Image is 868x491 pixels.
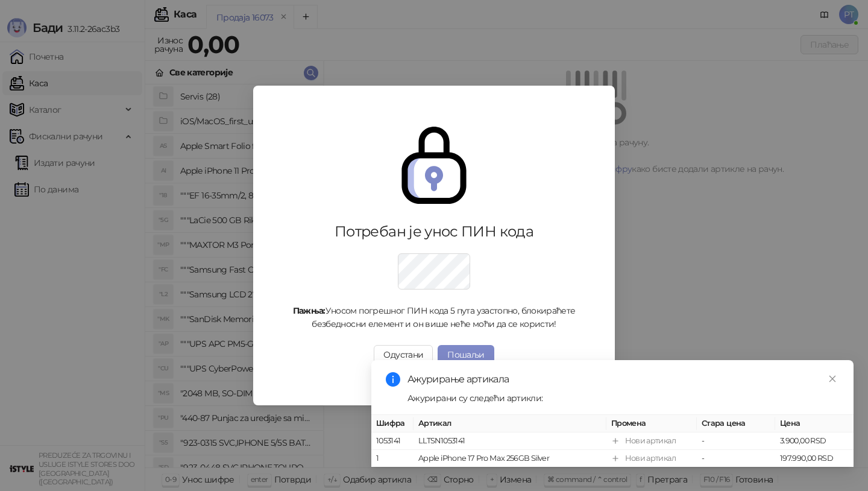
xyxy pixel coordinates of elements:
[697,432,775,450] td: -
[407,372,839,387] div: Ажурирање артикала
[414,450,606,467] td: Apple iPhone 17 Pro Max 256GB Silver
[374,345,433,364] button: Одустани
[826,372,839,385] a: Close
[697,415,775,432] th: Стара цена
[386,372,400,387] span: info-circle
[407,391,839,405] div: Ажурирани су следећи артикли:
[625,452,676,464] div: Нови артикал
[371,432,414,450] td: 1053141
[287,222,581,241] div: Потребан је унос ПИН кода
[775,450,854,467] td: 197.990,00 RSD
[775,432,854,450] td: 3.900,00 RSD
[293,305,325,316] strong: Пажња:
[371,415,414,432] th: Шифра
[606,415,697,432] th: Промена
[625,435,676,447] div: Нови артикал
[371,450,414,467] td: 1
[414,415,606,432] th: Артикал
[287,304,581,331] div: Уносом погрешног ПИН кода 5 пута узастопно, блокираћете безбедносни елемент и он више неће моћи д...
[414,432,606,450] td: LLTSN1053141
[828,375,837,383] span: close
[775,415,854,432] th: Цена
[438,345,494,364] button: Пошаљи
[697,450,775,467] td: -
[395,127,473,204] img: secure.svg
